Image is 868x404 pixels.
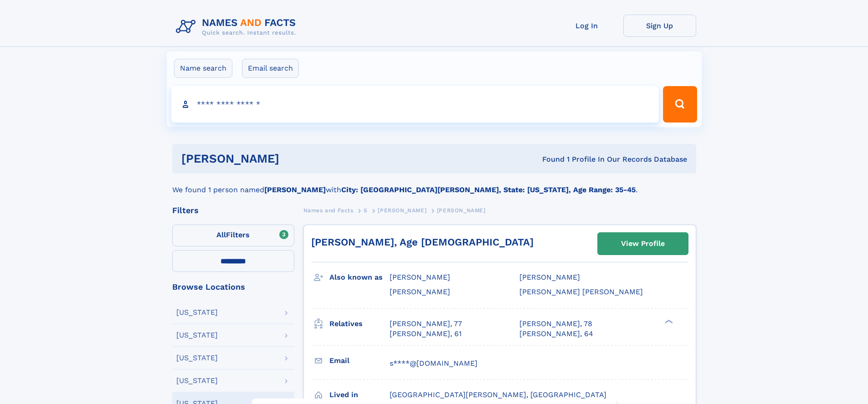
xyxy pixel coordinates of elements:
div: ❯ [663,318,673,324]
a: S [364,205,368,216]
a: [PERSON_NAME], 64 [519,329,593,339]
span: [PERSON_NAME] [PERSON_NAME] [519,287,643,296]
h1: [PERSON_NAME] [181,153,411,164]
button: Search Button [663,86,697,123]
a: Sign Up [623,15,696,37]
span: All [216,230,226,239]
a: View Profile [598,233,688,255]
div: Filters [172,206,294,215]
h3: Lived in [329,387,390,403]
b: [PERSON_NAME] [264,185,326,194]
a: [PERSON_NAME], 78 [519,319,592,329]
span: S [364,207,368,214]
h3: Email [329,353,390,368]
span: [PERSON_NAME] [390,287,450,296]
a: [PERSON_NAME], Age [DEMOGRAPHIC_DATA] [311,236,534,248]
label: Filters [172,225,294,246]
h3: Also known as [329,270,390,285]
label: Email search [242,59,299,78]
a: Log In [550,15,623,37]
div: [US_STATE] [176,309,218,316]
h3: Relatives [329,316,390,332]
b: City: [GEOGRAPHIC_DATA][PERSON_NAME], State: [US_STATE], Age Range: 35-45 [341,185,636,194]
label: Name search [174,59,232,78]
span: [PERSON_NAME] [437,207,486,214]
a: [PERSON_NAME], 61 [390,329,462,339]
input: search input [171,86,659,123]
span: [PERSON_NAME] [519,273,580,281]
span: [PERSON_NAME] [378,207,426,214]
div: Browse Locations [172,283,294,291]
a: Names and Facts [303,205,354,216]
span: [GEOGRAPHIC_DATA][PERSON_NAME], [GEOGRAPHIC_DATA] [390,390,606,399]
div: Found 1 Profile In Our Records Database [411,154,687,164]
div: [US_STATE] [176,354,218,362]
span: [PERSON_NAME] [390,273,450,281]
div: We found 1 person named with . [172,174,696,195]
div: [US_STATE] [176,332,218,339]
div: [US_STATE] [176,377,218,384]
a: [PERSON_NAME] [378,205,426,216]
img: Logo Names and Facts [172,15,303,39]
a: [PERSON_NAME], 77 [390,319,462,329]
div: View Profile [621,233,665,254]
